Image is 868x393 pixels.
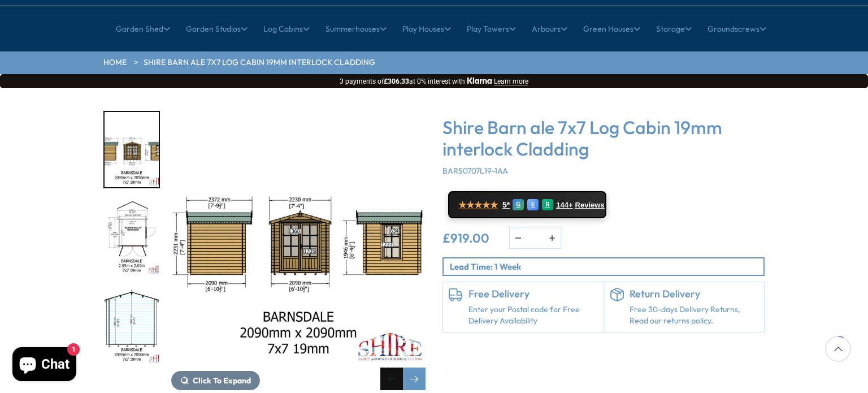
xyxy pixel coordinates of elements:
a: ★★★★★ 5* G E R 144+ Reviews [448,191,606,218]
a: Play Towers [467,15,516,43]
a: HOME [103,57,127,68]
div: G [513,199,524,210]
a: Arbours [532,15,567,43]
div: Next slide [403,368,426,390]
div: 6 / 11 [103,288,160,365]
p: Lead Time: 1 Week [450,261,763,273]
h6: Return Delivery [630,288,759,300]
div: E [527,199,539,210]
ins: £919.00 [442,232,489,244]
h6: Free Delivery [468,288,598,300]
span: BARS0707L19-1AA [442,166,508,176]
button: Click To Expand [171,371,260,390]
div: R [542,199,553,210]
img: 7x72090x2090barnsdaleINTERNALSMMFTTEMP_8987014b-12b1-4f22-9f2d-505c097ecf83_200x200.jpg [105,289,159,364]
a: Summerhouses [325,15,387,43]
div: Previous slide [380,368,403,390]
a: Groundscrews [708,15,766,43]
span: 144+ [556,201,572,210]
img: Shire Barn ale 7x7 Log Cabin 19mm interlock Cladding - Best Shed [171,111,426,365]
img: 7x72090x2090barnsdaleEXTERNALSMMFTTEMP_c439b8e8-0928-4911-b890-923aac527eec_200x200.jpg [105,112,159,187]
h3: Shire Barn ale 7x7 Log Cabin 19mm interlock Cladding [442,116,765,160]
a: Green Houses [583,15,640,43]
span: Click To Expand [193,375,251,386]
span: Reviews [575,201,605,210]
a: Play Houses [402,15,451,43]
a: Log Cabins [263,15,310,43]
a: Enter your Postal code for Free Delivery Availability [468,304,598,326]
p: Free 30-days Delivery Returns, Read our returns policy. [630,304,759,326]
a: Garden Shed [116,15,170,43]
div: 4 / 11 [103,111,160,188]
a: Garden Studios [186,15,248,43]
img: 7x72090x2090barnsdaleFLOORPLANMFTTEMP_9bf0b179-2ea5-472f-ab70-89806cf05eb7_200x200.jpg [105,201,159,276]
a: Storage [656,15,692,43]
span: ★★★★★ [458,200,498,210]
div: 4 / 11 [171,111,426,390]
div: 5 / 11 [103,200,160,277]
a: Shire Barn ale 7x7 Log Cabin 19mm interlock Cladding [144,57,375,68]
inbox-online-store-chat: Shopify online store chat [9,347,80,384]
